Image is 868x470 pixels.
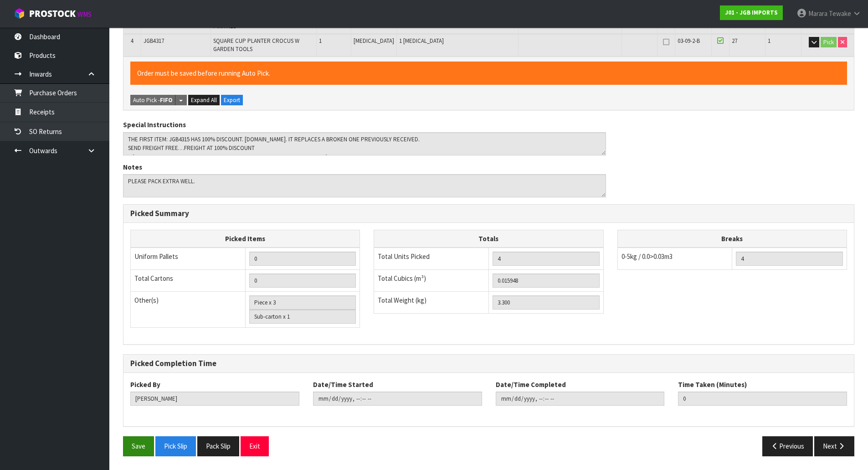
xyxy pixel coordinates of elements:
span: Tewake [829,9,851,18]
td: Total Weight (kg) [374,292,489,314]
button: Previous [762,436,813,456]
span: 0-5kg / 0.0>0.03m3 [621,252,673,261]
button: Exit [241,436,269,456]
label: Date/Time Completed [496,380,566,389]
td: Total Units Picked [374,248,489,270]
td: Total Cartons [131,270,246,292]
small: WMS [77,10,92,19]
span: 4 [131,37,134,45]
label: Picked By [130,380,160,389]
span: [MEDICAL_DATA] [354,37,394,45]
input: OUTERS TOTAL = CTN [249,274,356,288]
span: 1 [MEDICAL_DATA] [399,37,444,45]
td: Other(s) [131,292,246,328]
span: 27 [732,37,737,45]
img: cube-alt.png [14,8,25,19]
span: SQUARE CUP PLANTER CROCUS W GARDEN TOOLS [213,37,299,53]
button: Save [123,436,154,456]
button: Next [814,436,854,456]
span: Marara [808,9,827,18]
label: Time Taken (Minutes) [678,380,747,389]
button: Pack Slip [197,436,239,456]
label: Date/Time Started [313,380,373,389]
a: J01 - JGB IMPORTS [720,5,783,20]
h3: Picked Summary [130,209,847,218]
td: Uniform Pallets [131,248,246,270]
th: Breaks [617,230,847,248]
span: ProStock [29,8,76,20]
button: Pick [821,37,837,48]
input: Picked By [130,392,299,406]
strong: J01 - JGB IMPORTS [725,9,778,16]
span: JGB4317 [144,37,164,45]
th: Totals [374,230,603,248]
span: 03-09-2-B [678,37,700,45]
label: Special Instructions [123,120,186,129]
span: 1 [319,37,322,45]
button: Auto Pick -FIFO [130,95,175,106]
h3: Picked Completion Time [130,359,847,368]
input: Time Taken [678,392,847,406]
input: UNIFORM P LINES [249,252,356,266]
button: Pick Slip [155,436,196,456]
div: Order must be saved before running Auto Pick. [130,62,847,85]
label: Notes [123,162,142,172]
button: Expand All [188,95,220,106]
td: Total Cubics (m³) [374,270,489,292]
button: Export [221,95,243,106]
th: Picked Items [131,230,360,248]
span: 1 [768,37,770,45]
strong: FIFO [160,96,173,104]
span: Expand All [191,96,217,104]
